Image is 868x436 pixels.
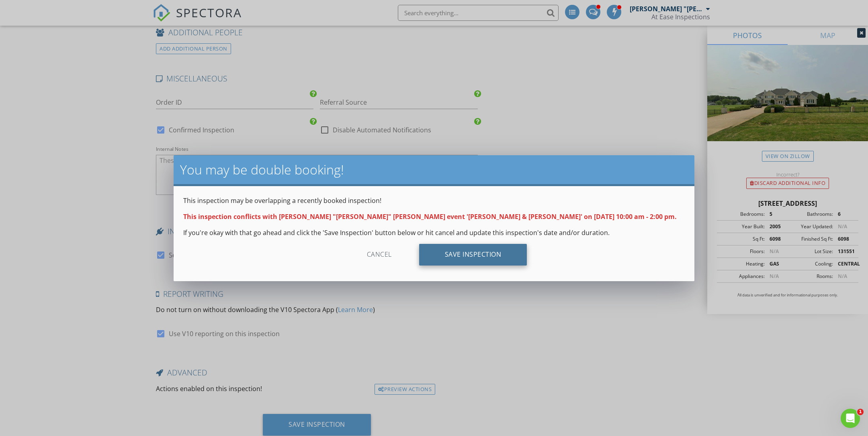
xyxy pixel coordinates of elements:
[180,162,688,178] h2: You may be double booking!
[183,212,677,221] strong: This inspection conflicts with [PERSON_NAME] "[PERSON_NAME]" [PERSON_NAME] event '[PERSON_NAME] &...
[183,228,685,237] p: If you're okay with that go ahead and click the 'Save Inspection' button below or hit cancel and ...
[341,244,418,266] div: Cancel
[419,244,527,266] div: Save Inspection
[183,196,685,205] p: This inspection may be overlapping a recently booked inspection!
[857,409,864,415] span: 1
[841,409,860,428] iframe: Intercom live chat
